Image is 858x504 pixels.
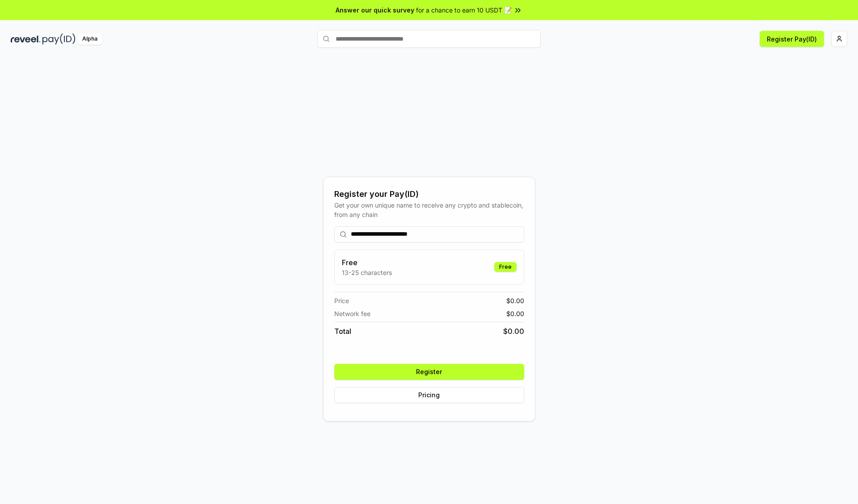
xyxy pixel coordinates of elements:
[42,33,76,45] img: pay_id
[503,326,524,337] span: $ 0.00
[760,31,824,47] button: Register Pay(ID)
[11,33,41,45] img: reveel_dark
[342,257,392,268] h3: Free
[334,326,351,337] span: Total
[336,5,414,15] span: Answer our quick survey
[506,296,524,305] span: $ 0.00
[334,296,349,305] span: Price
[334,364,524,380] button: Register
[334,200,524,219] div: Get your own unique name to receive any crypto and stablecoin, from any chain
[506,309,524,318] span: $ 0.00
[494,262,517,272] div: Free
[416,5,512,15] span: for a chance to earn 10 USDT 📝
[334,309,370,318] span: Network fee
[77,33,102,45] div: Alpha
[342,268,392,277] p: 13-25 characters
[334,387,524,403] button: Pricing
[334,188,524,200] div: Register your Pay(ID)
